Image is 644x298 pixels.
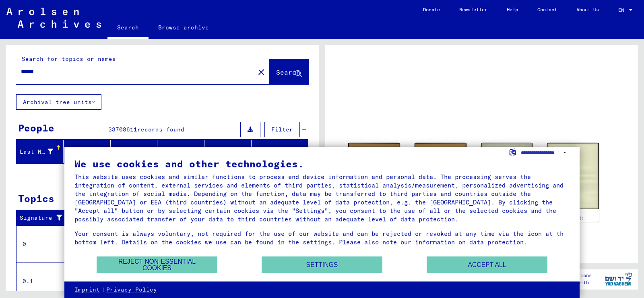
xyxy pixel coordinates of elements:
mat-icon: close [256,67,266,77]
a: Search [107,18,149,39]
div: Last Name [20,148,53,156]
span: records found [137,126,184,133]
td: 0 [17,225,72,263]
div: Your consent is always voluntary, not required for the use of our website and can be rejected or ... [74,229,570,246]
mat-label: Search for topics or names [22,55,116,63]
a: Privacy Policy [106,286,157,294]
img: Arolsen_neg.svg [6,8,101,28]
a: Browse archive [149,18,219,37]
mat-header-cell: Prisoner # [252,140,308,163]
img: 002.jpg [547,143,599,210]
mat-header-cell: Last Name [17,140,64,163]
div: People [18,121,54,135]
button: Clear [253,64,269,80]
button: Archival tree units [16,94,101,110]
button: Accept all [427,256,547,273]
div: Signature [20,214,66,222]
button: Settings [262,256,382,273]
span: 33708611 [108,126,137,133]
div: First Name [67,145,112,158]
span: Filter [271,126,293,133]
a: Imprint [74,286,100,294]
div: We use cookies and other technologies. [74,159,570,169]
img: 002.jpg [415,143,466,181]
div: Prisoner # [255,145,300,158]
mat-header-cell: Maiden Name [111,140,158,163]
button: Reject non-essential cookies [97,256,217,273]
img: yv_logo.png [603,269,634,289]
div: Date of Birth [208,145,253,158]
div: This website uses cookies and similar functions to process end device information and personal da... [74,173,570,223]
span: Search [276,68,300,76]
mat-header-cell: First Name [64,140,111,163]
div: Last Name [20,145,63,158]
div: Topics [18,191,54,206]
div: Maiden Name [114,145,159,158]
mat-header-cell: Date of Birth [204,140,252,163]
span: EN [618,7,627,13]
div: Place of Birth [161,145,206,158]
mat-header-cell: Place of Birth [157,140,204,163]
img: 001.jpg [348,143,400,180]
button: Search [269,59,309,84]
div: Signature [20,212,74,225]
button: Filter [264,122,300,137]
img: 001.jpg [481,143,533,209]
